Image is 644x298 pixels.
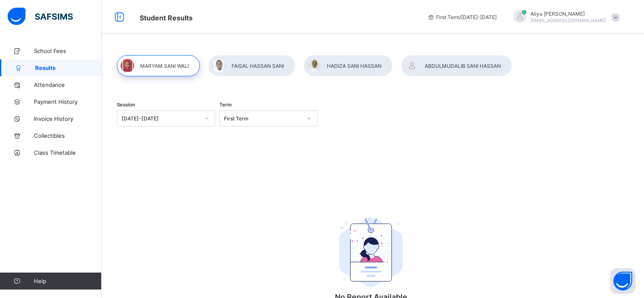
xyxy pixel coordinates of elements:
[531,18,605,23] span: [EMAIL_ADDRESS][DOMAIN_NAME]
[505,10,624,24] div: AliyuUmar
[224,115,302,122] div: First Term
[140,14,193,22] span: Student Results
[219,102,232,108] span: Term
[531,11,605,17] span: Aliyu [PERSON_NAME]
[34,115,102,122] span: Invoice History
[8,8,73,25] img: safsims
[34,98,102,105] span: Payment History
[610,268,636,294] button: Open asap
[34,278,101,284] span: Help
[34,47,102,54] span: School Fees
[34,81,102,88] span: Attendance
[35,64,102,71] span: Results
[339,217,403,287] img: student.207b5acb3037b72b59086e8b1a17b1d0.svg
[428,14,497,20] span: session/term information
[34,149,102,156] span: Class Timetable
[34,132,102,139] span: Collectibles
[122,115,199,122] div: [DATE]-[DATE]
[117,102,135,108] span: Session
